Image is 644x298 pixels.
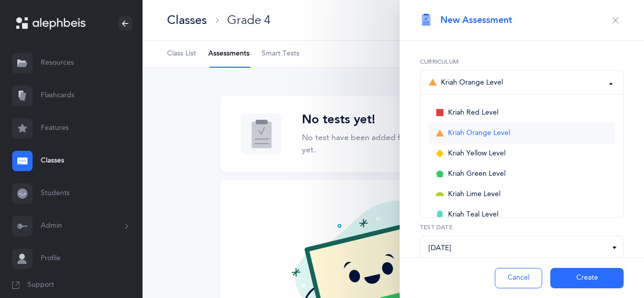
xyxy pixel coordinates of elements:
[448,170,506,179] span: Kriah Green Level
[420,236,624,260] input: 03/04/2024
[448,190,500,199] span: Kriah Lime Level
[448,210,498,220] span: Kriah Teal Level
[227,12,270,29] div: Grade 4
[167,12,207,29] div: Classes
[550,268,624,288] button: Create
[440,14,512,26] span: New Assessment
[27,280,54,290] span: Support
[448,129,510,138] span: Kriah Orange Level
[302,131,469,156] p: No test have been added for this school year yet.
[495,268,542,288] button: Cancel
[420,57,624,66] label: Curriculum
[420,223,624,232] label: Test date
[302,113,469,127] h3: No tests yet!
[429,76,503,89] div: Kriah Orange Level
[420,70,624,95] button: Kriah Orange Level
[262,49,299,59] span: Smart Tests
[448,149,506,158] span: Kriah Yellow Level
[167,49,196,59] span: Class List
[448,109,498,118] span: Kriah Red Level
